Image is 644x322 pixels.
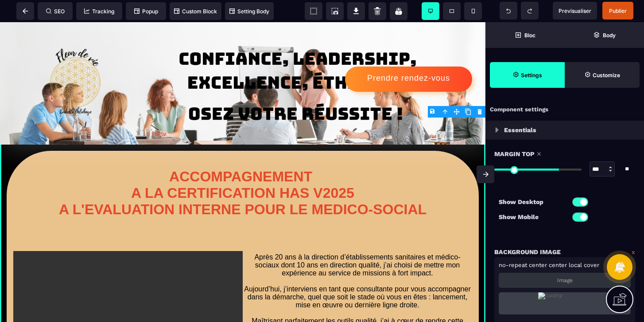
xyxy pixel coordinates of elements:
img: loading [495,127,499,133]
span: Screenshot [326,2,344,20]
span: SEO [46,8,65,15]
span: Tracking [84,8,114,15]
span: Popup [134,8,158,15]
strong: Customize [593,72,620,79]
span: cover [584,262,599,268]
span: Previsualiser [559,8,591,14]
span: Settings [490,62,565,88]
div: Component settings [485,101,644,118]
img: loading [538,292,591,314]
span: Publier [609,8,627,14]
p: Essentials [504,125,536,135]
strong: Bloc [524,32,535,39]
strong: Body [603,32,616,39]
strong: Settings [521,72,542,79]
span: local [569,262,582,268]
span: center center [529,262,567,268]
span: no-repeat [499,262,527,268]
button: Prendre rendez-vous [345,44,472,70]
p: Show Desktop [499,196,565,207]
span: Custom Block [174,8,217,15]
span: Setting Body [229,8,269,15]
span: Margin Top [494,149,535,159]
a: x [632,247,635,257]
h1: ACCOMPAGNEMENT A LA CERTIFICATION HAS V2025 A L'EVALUATION INTERNE POUR LE MEDICO-SOCIAL [7,146,479,200]
p: Show Mobile [499,212,565,222]
span: Open Blocks [485,22,565,48]
span: View components [305,2,322,20]
span: Preview [553,2,597,20]
span: Open Style Manager [565,62,640,88]
p: Background Image [494,247,561,257]
p: Image [557,277,573,283]
span: Open Layer Manager [565,22,644,48]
